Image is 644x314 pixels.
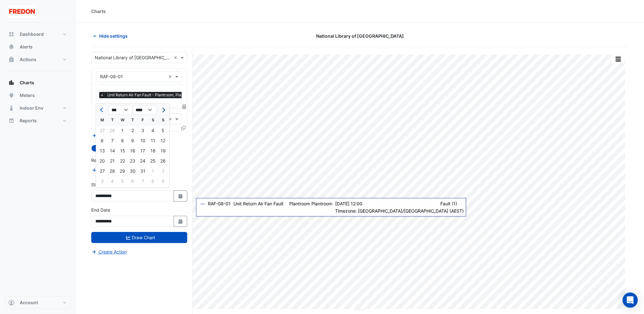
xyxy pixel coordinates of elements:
div: 4 [107,176,118,186]
span: National Library of [GEOGRAPHIC_DATA] [316,33,404,39]
div: Open Intercom Messenger [622,292,638,308]
div: 19 [158,146,168,156]
div: Friday, April 7, 2023 [138,176,148,186]
div: 23 [128,156,138,166]
div: 6 [128,176,138,186]
div: 27 [97,166,107,176]
button: Add Equipment [91,132,130,139]
div: Thursday, March 23, 2023 [128,156,138,166]
app-icon: Alerts [8,44,15,50]
div: Sunday, March 26, 2023 [158,156,168,166]
div: Wednesday, March 22, 2023 [118,156,128,166]
div: Wednesday, March 29, 2023 [118,166,128,176]
div: Friday, March 17, 2023 [138,146,148,156]
div: Monday, March 13, 2023 [97,146,107,156]
span: Clear [168,116,174,122]
div: Wednesday, April 5, 2023 [118,176,128,186]
div: 28 [107,166,118,176]
div: 28 [107,125,118,136]
div: Thursday, March 16, 2023 [128,146,138,156]
div: Saturday, April 1, 2023 [148,166,158,176]
div: Wednesday, March 15, 2023 [118,146,128,156]
div: Saturday, March 25, 2023 [148,156,158,166]
button: Reports [5,114,71,127]
button: Dashboard [5,28,71,41]
fa-icon: Select Date [178,193,183,199]
button: Actions [5,53,71,66]
div: 24 [138,156,148,166]
button: Meters [5,89,71,102]
div: Saturday, March 11, 2023 [148,136,158,146]
div: Saturday, April 8, 2023 [148,176,158,186]
button: More Options [612,55,624,63]
div: S [148,115,158,125]
div: 18 [148,146,158,156]
div: 25 [148,156,158,166]
div: Wednesday, March 1, 2023 [118,125,128,136]
img: Company Logo [8,5,36,18]
div: 11 [148,136,158,146]
span: Actions [20,56,36,63]
div: 9 [158,176,168,186]
div: Tuesday, April 4, 2023 [107,176,118,186]
div: 8 [118,136,128,146]
span: Account [20,299,38,306]
span: Dashboard [20,31,44,37]
span: Clear [174,54,179,61]
div: 26 [158,156,168,166]
span: Reports [20,118,37,124]
div: 1 [148,166,158,176]
div: 7 [107,136,118,146]
div: 29 [118,166,128,176]
div: Monday, February 27, 2023 [97,125,107,136]
div: 17 [138,146,148,156]
span: Charts [20,80,34,86]
button: Draw Chart [91,232,187,243]
button: Create Action [91,248,127,255]
button: Previous month [99,105,106,115]
div: 6 [97,136,107,146]
div: 3 [97,176,107,186]
div: 31 [138,166,148,176]
app-icon: Actions [8,56,15,63]
div: T [107,115,118,125]
div: 27 [97,125,107,136]
button: Account [5,296,71,309]
div: Friday, March 10, 2023 [138,136,148,146]
div: Saturday, March 18, 2023 [148,146,158,156]
div: Sunday, April 2, 2023 [158,166,168,176]
span: Unit Return Air Fan Fault - Plantroom, Plantroom [106,92,196,98]
div: 3 [138,125,148,136]
div: 1 [118,125,128,136]
div: 9 [128,136,138,146]
div: Tuesday, March 21, 2023 [107,156,118,166]
div: S [158,115,168,125]
span: Clear [168,73,174,80]
span: Indoor Env [20,105,43,111]
div: Charts [91,8,106,15]
div: 7 [138,176,148,186]
div: Tuesday, March 14, 2023 [107,146,118,156]
div: T [128,115,138,125]
div: 2 [128,125,138,136]
div: 22 [118,156,128,166]
button: Add Reference Line [91,166,138,174]
span: × [99,92,105,98]
div: M [97,115,107,125]
div: Friday, March 3, 2023 [138,125,148,136]
div: Sunday, March 12, 2023 [158,136,168,146]
span: Choose Function [182,104,187,109]
span: Hide settings [99,33,128,39]
div: 20 [97,156,107,166]
div: 10 [138,136,148,146]
button: Charts [5,76,71,89]
button: Next month [159,105,167,115]
div: Tuesday, March 28, 2023 [107,166,118,176]
div: Thursday, March 30, 2023 [128,166,138,176]
div: Monday, March 6, 2023 [97,136,107,146]
div: F [138,115,148,125]
div: Monday, March 27, 2023 [97,166,107,176]
div: Sunday, April 9, 2023 [158,176,168,186]
div: 12 [158,136,168,146]
div: 2 [158,166,168,176]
